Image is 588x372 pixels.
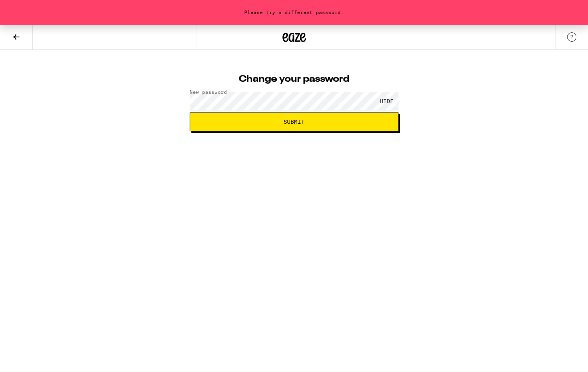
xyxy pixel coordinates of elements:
[190,75,398,84] h1: Change your password
[283,119,305,125] span: Submit
[375,92,398,110] div: HIDE
[190,89,227,95] label: New password
[5,5,56,12] span: Hi. Need any help?
[190,112,398,131] button: Submit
